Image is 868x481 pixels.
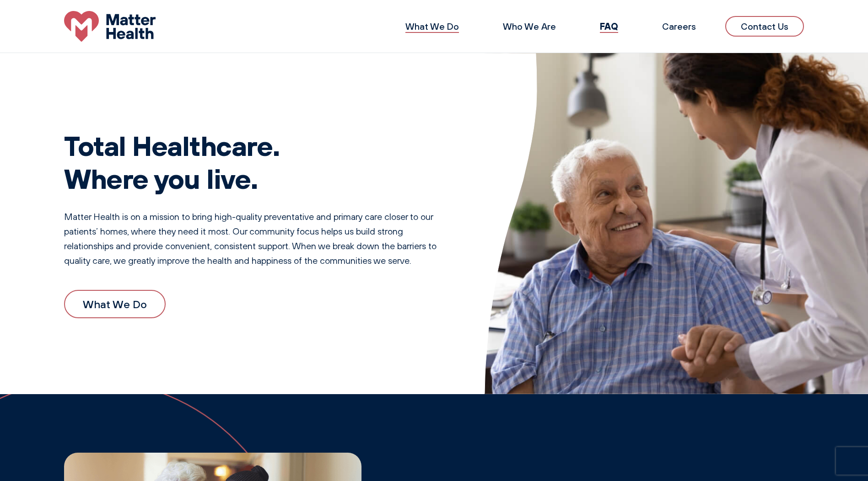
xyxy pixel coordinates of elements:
[503,21,556,32] a: Who We Are
[662,21,696,32] a: Careers
[725,16,804,37] a: Contact Us
[64,290,166,318] a: What We Do
[64,209,448,268] p: Matter Health is on a mission to bring high-quality preventative and primary care closer to our p...
[64,129,448,195] h1: Total Healthcare. Where you live.
[600,20,618,32] a: FAQ
[405,21,459,32] a: What We Do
